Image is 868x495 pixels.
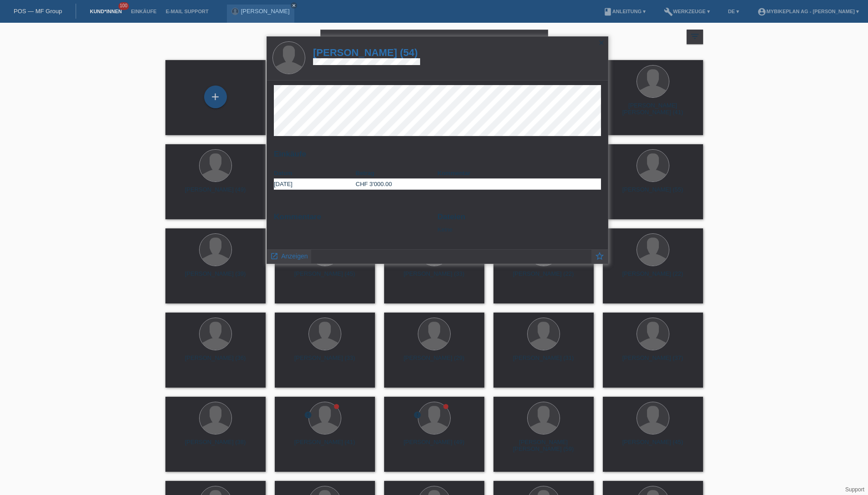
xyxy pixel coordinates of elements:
i: book [603,7,612,16]
i: launch [270,252,278,260]
div: [PERSON_NAME] (49) [173,186,258,201]
div: [PERSON_NAME] (55) [610,186,696,201]
i: filter_list [690,31,700,41]
div: Kund*in hinzufügen [205,89,226,105]
i: error [413,411,421,419]
div: [PERSON_NAME] (45) [282,270,368,285]
div: [PERSON_NAME] (31) [501,354,586,369]
div: [PERSON_NAME] (36) [173,354,258,369]
i: error [304,411,312,419]
a: [PERSON_NAME] [241,8,290,15]
div: [PERSON_NAME] (41) [282,439,368,453]
a: Einkäufe [126,9,161,14]
i: close [533,35,544,45]
div: [PERSON_NAME] (22) [501,270,586,285]
a: Support [845,486,864,493]
i: account_circle [757,7,766,16]
a: launch Anzeigen [270,250,308,261]
div: [PERSON_NAME] (45) [610,439,696,453]
th: Datum [274,168,356,179]
i: build [664,7,673,16]
div: [PERSON_NAME] (49) [391,439,477,453]
th: Kommentar [437,168,601,179]
input: Suche... [320,30,548,51]
div: [PERSON_NAME] (37) [610,354,696,369]
div: [PERSON_NAME] (22) [610,270,696,285]
a: E-Mail Support [161,9,213,14]
div: Unbestätigt, in Bearbeitung [413,411,421,420]
a: bookAnleitung ▾ [599,9,650,14]
div: Unbestätigt, in Bearbeitung [304,411,312,420]
h2: Dateien [437,212,601,226]
td: [DATE] [274,179,356,190]
div: Keine [437,212,601,233]
i: star_border [595,251,605,261]
a: buildWerkzeuge ▾ [659,9,714,14]
span: Anzeigen [281,253,308,260]
div: [PERSON_NAME] [PERSON_NAME] (41) [610,102,696,116]
a: Kund*innen [85,9,126,14]
div: [PERSON_NAME] (38) [173,439,258,453]
h2: Kommentare [274,212,431,226]
div: [PERSON_NAME] [PERSON_NAME] (59) [501,439,586,453]
td: CHF 3'000.00 [356,179,438,190]
div: [PERSON_NAME] (29) [391,354,477,369]
i: close [598,39,605,46]
a: DE ▾ [724,9,744,14]
span: 100 [118,2,129,10]
div: [PERSON_NAME] (33) [282,354,368,369]
a: star_border [595,252,605,263]
i: close [292,3,296,8]
a: POS — MF Group [14,8,62,15]
a: [PERSON_NAME] (54) [313,47,420,58]
h2: Einkäufe [274,150,601,163]
div: [PERSON_NAME] (33) [391,270,477,285]
div: [PERSON_NAME] (39) [173,270,258,285]
a: account_circleMybikeplan AG - [PERSON_NAME] ▾ [753,9,863,14]
th: Betrag [356,168,438,179]
a: close [291,2,297,9]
